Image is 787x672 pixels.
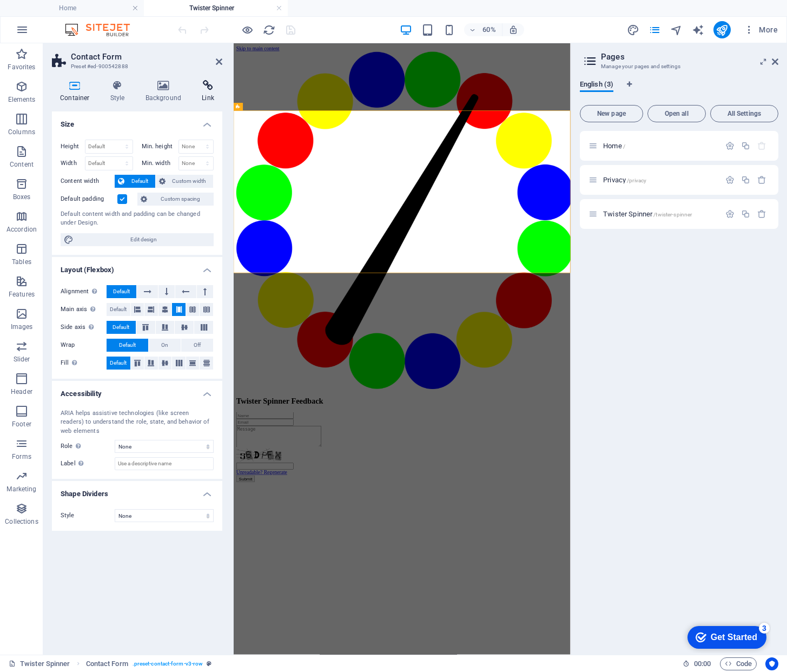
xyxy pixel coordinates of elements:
[61,357,107,370] label: Fill
[133,657,203,670] span: . preset-contact-form-v3-row
[5,517,38,526] p: Collections
[649,23,662,36] button: pages
[71,52,222,62] h2: Contact Form
[113,285,130,298] span: Default
[137,80,194,103] h4: Background
[464,23,502,36] button: 60%
[710,105,778,122] button: All Settings
[670,24,683,36] i: Navigator
[61,440,84,453] span: Role
[600,210,720,218] div: Twister Spinner/twister-spinner
[62,23,143,36] img: Editor Logo
[480,23,498,36] h6: 60%
[8,128,35,136] p: Columns
[61,409,214,436] div: ARIA helps assistive technologies (like screen readers) to understand the role, state, and behavi...
[627,23,640,36] button: design
[86,657,128,670] span: Click to select. Double-click to edit
[670,23,683,36] button: navigator
[194,80,222,103] h4: Link
[61,210,214,228] div: Default content width and padding can be changed under Design.
[10,160,34,169] p: Content
[725,209,735,219] div: Settings
[713,21,731,38] button: publish
[61,175,115,188] label: Content width
[741,175,750,185] div: Duplicate
[61,303,107,316] label: Main axis
[627,24,639,36] i: Design (Ctrl+Alt+Y)
[241,23,254,36] button: Click here to leave preview mode and continue editing
[739,21,782,38] button: More
[52,80,102,103] h4: Container
[716,24,728,36] i: Publish
[77,233,210,246] span: Edit design
[725,141,735,150] div: Settings
[4,626,100,637] input: Email
[14,355,30,364] p: Slider
[32,12,78,22] div: Get Started
[61,339,107,352] label: Wrap
[580,80,778,101] div: Language Tabs
[142,143,178,149] label: Min. height
[692,24,704,36] i: AI Writer
[52,257,222,276] h4: Layout (Flexbox)
[757,209,766,219] div: Remove
[161,339,168,352] span: On
[580,105,643,122] button: New page
[115,457,214,470] input: Use a descriptive name
[6,225,37,234] p: Accordion
[61,233,214,246] button: Edit design
[601,62,757,71] h3: Manage your pages and settings
[181,339,213,352] button: Off
[692,23,705,36] button: text_generator
[137,193,214,206] button: Custom spacing
[9,5,88,28] div: Get Started 3 items remaining, 40% complete
[142,160,178,166] label: Min. width
[600,142,720,149] div: Home/
[194,339,201,352] span: Off
[52,381,222,400] h4: Accessibility
[653,212,692,218] span: /twister-spinner
[169,175,210,188] span: Custom width
[720,657,757,670] button: Code
[623,143,625,149] span: /
[9,290,35,299] p: Features
[585,110,638,117] span: New page
[12,420,31,429] p: Footer
[725,657,752,670] span: Code
[102,80,137,103] h4: Style
[603,176,646,184] span: Click to open page
[765,657,778,670] button: Usercentrics
[13,193,31,201] p: Boxes
[683,657,711,670] h6: Session time
[11,322,33,331] p: Images
[694,657,711,670] span: 00 00
[12,258,31,266] p: Tables
[603,210,692,218] span: Click to open page
[601,52,778,62] h2: Pages
[115,175,155,188] button: Default
[61,160,85,166] label: Width
[649,24,661,36] i: Pages (Ctrl+Alt+S)
[757,175,766,185] div: Remove
[11,387,32,396] p: Header
[12,452,31,461] p: Forms
[107,285,136,298] button: Default
[741,141,750,150] div: Duplicate
[603,142,625,150] span: Click to open page
[8,95,36,104] p: Elements
[627,177,646,183] span: /privacy
[110,303,127,316] span: Default
[715,110,773,117] span: All Settings
[4,4,76,14] a: Skip to main content
[144,2,288,14] h4: Twister Spinner
[8,63,35,71] p: Favorites
[52,111,222,131] h4: Size
[52,481,222,500] h4: Shape Dividers
[61,457,115,470] label: Label
[4,615,100,626] input: Name
[263,24,275,36] i: Reload page
[61,193,117,206] label: Default padding
[107,303,130,316] button: Default
[113,321,129,334] span: Default
[61,512,75,519] span: Style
